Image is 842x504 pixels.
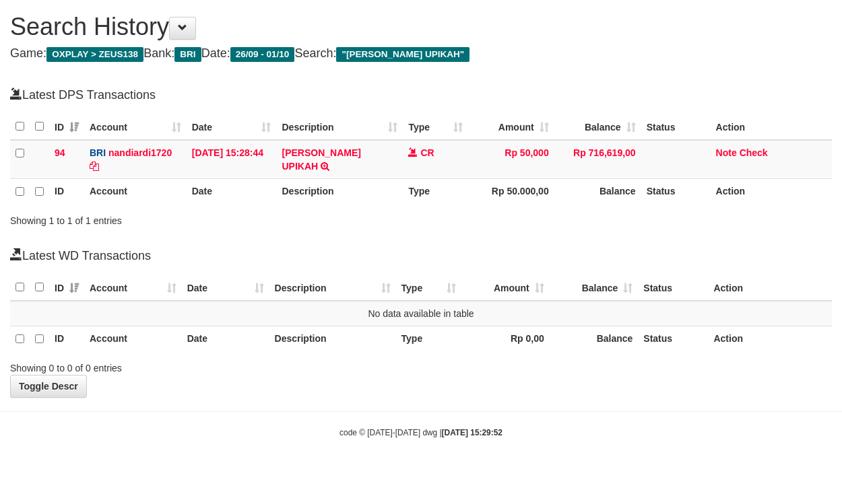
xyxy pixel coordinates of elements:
[269,275,396,301] th: Description: activate to sort column ascending
[49,179,84,205] th: ID
[84,326,182,352] th: Account
[10,356,341,375] div: Showing 0 to 0 of 0 entries
[276,114,403,140] th: Description: activate to sort column ascending
[641,114,711,140] th: Status
[84,179,187,205] th: Account
[49,326,84,352] th: ID
[182,275,269,301] th: Date: activate to sort column ascending
[84,114,187,140] th: Account: activate to sort column ascending
[90,147,106,158] span: BRI
[396,326,462,352] th: Type
[174,47,201,62] span: BRI
[187,140,277,179] td: [DATE] 15:28:44
[10,13,832,40] h1: Search History
[711,114,832,140] th: Action
[716,147,737,158] a: Note
[84,275,182,301] th: Account: activate to sort column ascending
[10,209,341,227] div: Showing 1 to 1 of 1 entries
[740,147,768,158] a: Check
[554,140,641,179] td: Rp 716,619,00
[550,326,639,352] th: Balance
[49,140,84,179] td: 94
[182,326,269,352] th: Date
[282,147,360,172] a: [PERSON_NAME] UPIKAH
[403,114,467,140] th: Type: activate to sort column ascending
[187,114,277,140] th: Date: activate to sort column ascending
[641,179,711,205] th: Status
[336,47,469,62] span: "[PERSON_NAME] UPIKAH"
[550,275,639,301] th: Balance: activate to sort column ascending
[468,140,554,179] td: Rp 50,000
[269,326,396,352] th: Description
[49,275,84,301] th: ID: activate to sort column ascending
[420,147,434,158] span: CR
[108,147,172,158] a: nandiardi1720
[10,87,832,102] h4: Latest DPS Transactions
[468,179,554,205] th: Rp 50.000,00
[187,179,277,205] th: Date
[49,114,84,140] th: ID: activate to sort column ascending
[442,428,503,437] strong: [DATE] 15:29:52
[339,428,503,437] small: code © [DATE]-[DATE] dwg |
[10,248,832,263] h4: Latest WD Transactions
[708,275,832,301] th: Action
[708,326,832,352] th: Action
[461,326,550,352] th: Rp 0,00
[230,47,295,62] span: 26/09 - 01/10
[638,275,708,301] th: Status
[396,275,462,301] th: Type: activate to sort column ascending
[554,179,641,205] th: Balance
[10,47,832,61] h4: Game: Bank: Date: Search:
[10,375,87,398] a: Toggle Descr
[554,114,641,140] th: Balance: activate to sort column ascending
[276,179,403,205] th: Description
[403,179,467,205] th: Type
[468,114,554,140] th: Amount: activate to sort column ascending
[90,161,99,172] a: Copy nandiardi1720 to clipboard
[46,47,143,62] span: OXPLAY > ZEUS138
[638,326,708,352] th: Status
[711,179,832,205] th: Action
[10,301,832,326] td: No data available in table
[461,275,550,301] th: Amount: activate to sort column ascending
